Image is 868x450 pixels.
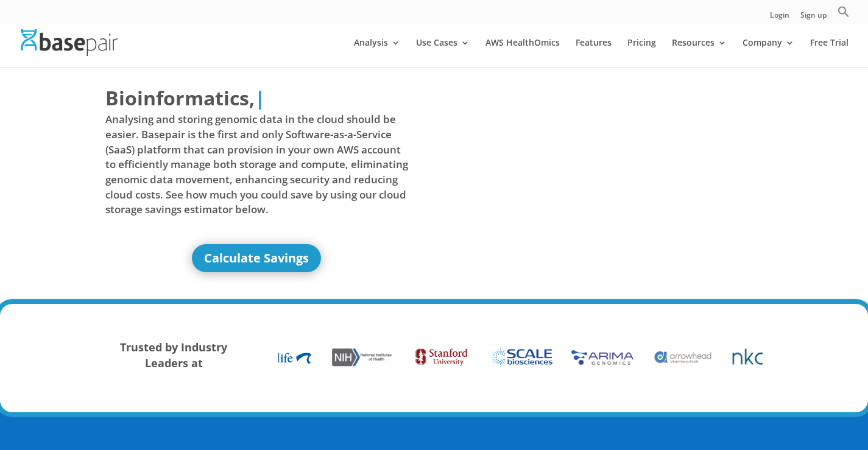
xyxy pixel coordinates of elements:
strong: Trusted by Industry Leaders at [120,340,227,370]
a: Use Cases [416,38,470,67]
a: Resources [672,38,727,67]
img: Basepair [21,29,118,55]
a: Login [770,12,789,24]
iframe: Basepair - NGS Analysis Simplified [443,84,747,255]
span: | [255,85,266,111]
svg: Search [838,5,850,18]
a: Analysis [354,38,400,67]
a: Sign up [800,12,827,24]
a: AWS HealthOmics [485,38,560,67]
a: Free Trial [810,38,849,67]
a: Company [743,38,794,67]
a: Pricing [627,38,656,67]
span: Bioinformatics, [105,84,255,112]
span: Analysing and storing genomic data in the cloud should be easier. Basepair is the first and only ... [105,112,409,217]
a: Calculate Savings [192,244,321,272]
a: Search Icon Link [838,5,850,24]
a: Features [576,38,612,67]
